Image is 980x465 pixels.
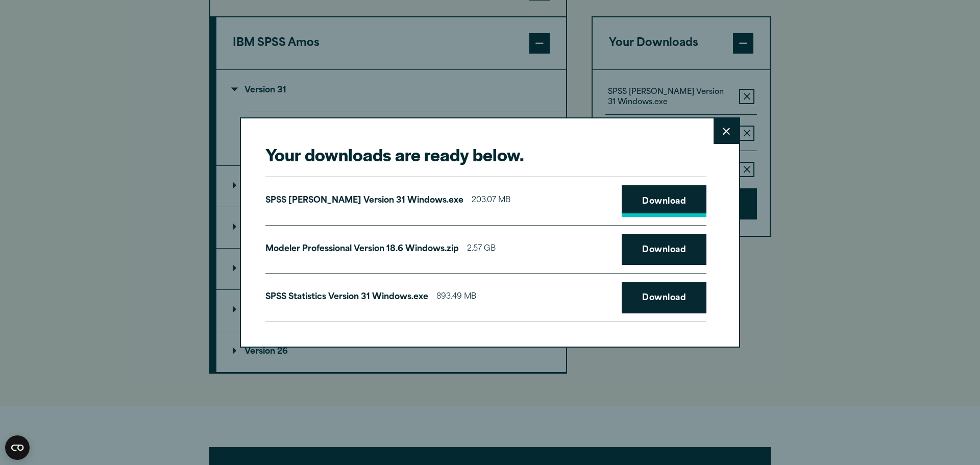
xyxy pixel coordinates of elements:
a: Download [622,185,706,217]
a: Download [622,282,706,313]
span: 203.07 MB [472,193,510,208]
span: 893.49 MB [436,290,476,305]
a: Download [622,234,706,265]
p: SPSS Statistics Version 31 Windows.exe [265,290,428,305]
button: Open CMP widget [5,435,30,460]
span: 2.57 GB [467,242,496,257]
p: Modeler Professional Version 18.6 Windows.zip [265,242,459,257]
h2: Your downloads are ready below. [265,143,706,166]
p: SPSS [PERSON_NAME] Version 31 Windows.exe [265,193,463,208]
